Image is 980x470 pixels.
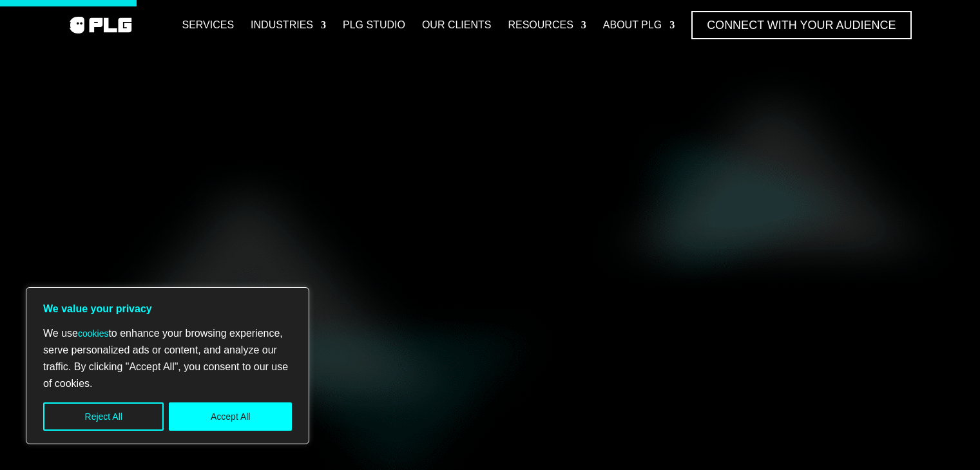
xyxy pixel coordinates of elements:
[422,11,492,39] a: Our Clients
[508,11,586,39] a: Resources
[691,11,911,39] a: Connect with Your Audience
[603,11,675,39] a: About PLG
[251,11,326,39] a: Industries
[43,325,292,392] p: We use to enhance your browsing experience, serve personalized ads or content, and analyze our tr...
[182,11,234,39] a: Services
[343,11,405,39] a: PLG Studio
[169,402,292,431] button: Accept All
[78,328,108,339] a: cookies
[43,402,164,431] button: Reject All
[43,301,292,317] p: We value your privacy
[26,287,309,444] div: We value your privacy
